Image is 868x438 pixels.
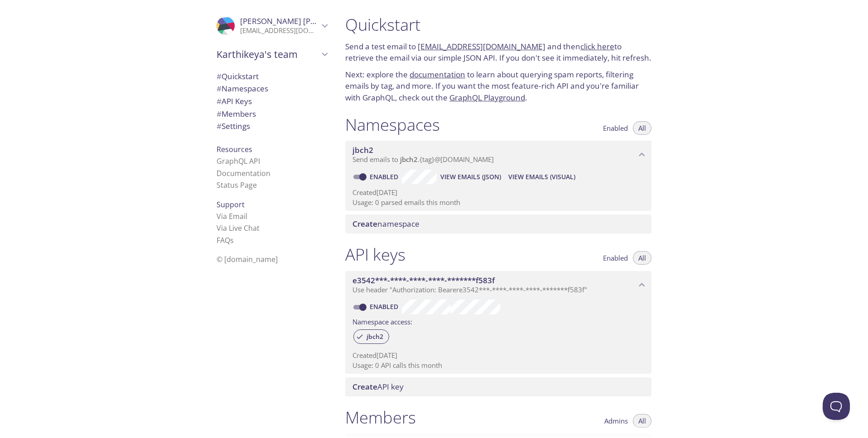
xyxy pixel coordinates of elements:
h1: Namespaces [345,114,440,135]
h1: Quickstart [345,14,651,35]
div: jbch2 namespace [345,141,651,169]
span: # [217,109,222,119]
span: jbch2 [361,333,389,341]
div: Namespaces [209,82,334,95]
div: Create API Key [345,377,651,396]
span: © [DOMAIN_NAME] [217,254,278,264]
span: # [217,83,222,94]
h1: API keys [345,244,405,265]
a: documentation [410,69,465,80]
div: jbch2 [353,329,389,344]
a: Status Page [217,180,257,190]
button: View Emails (Visual) [505,170,579,184]
a: FAQ [217,235,234,245]
span: # [217,71,222,81]
span: jbch2 [400,155,418,164]
a: Enabled [368,302,402,311]
span: [PERSON_NAME] [PERSON_NAME] [240,16,364,26]
span: Resources [217,144,252,154]
span: Support [217,200,245,209]
button: All [633,121,651,135]
p: Send a test email to and then to retrieve the email via our simple JSON API. If you don't see it ... [345,41,651,64]
span: Settings [217,121,250,131]
span: View Emails (Visual) [508,171,575,182]
button: All [633,414,651,428]
span: # [217,96,222,106]
div: Team Settings [209,120,334,133]
a: Via Live Chat [217,223,260,233]
p: Created [DATE] [352,188,644,197]
p: Usage: 0 API calls this month [352,361,644,370]
div: Create namespace [345,214,651,233]
span: Namespaces [217,83,268,94]
a: [EMAIL_ADDRESS][DOMAIN_NAME] [418,41,545,52]
iframe: Help Scout Beacon - Open [823,393,850,420]
button: Admins [599,414,633,428]
div: Karthikeya's team [209,43,334,66]
p: Usage: 0 parsed emails this month [352,198,644,207]
div: Quickstart [209,70,334,83]
span: API key [352,381,404,392]
button: All [633,251,651,265]
a: GraphQL API [217,156,260,166]
span: Create [352,219,377,229]
a: GraphQL Playground [449,92,525,103]
p: Created [DATE] [352,351,644,360]
span: Send emails to . {tag} @[DOMAIN_NAME] [352,155,494,164]
button: View Emails (JSON) [437,170,505,184]
span: # [217,121,222,131]
span: View Emails (JSON) [440,171,501,182]
button: Enabled [598,121,633,135]
p: Next: explore the to learn about querying spam reports, filtering emails by tag, and more. If you... [345,69,651,104]
a: Via Email [217,211,247,221]
div: API Keys [209,95,334,108]
a: Documentation [217,168,270,178]
span: Quickstart [217,71,259,81]
div: Members [209,108,334,120]
p: [EMAIL_ADDRESS][DOMAIN_NAME] [240,26,319,35]
button: Enabled [598,251,633,265]
div: Karthikeya Ramarapu [209,11,334,41]
span: s [230,235,234,245]
span: namespace [352,219,420,229]
span: Create [352,381,377,392]
span: Karthikeya's team [217,48,319,61]
span: jbch2 [352,145,373,155]
label: Namespace access: [352,314,412,328]
span: API Keys [217,96,252,106]
h1: Members [345,407,416,428]
span: Members [217,109,256,119]
a: Enabled [368,172,402,181]
a: click here [580,41,614,52]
